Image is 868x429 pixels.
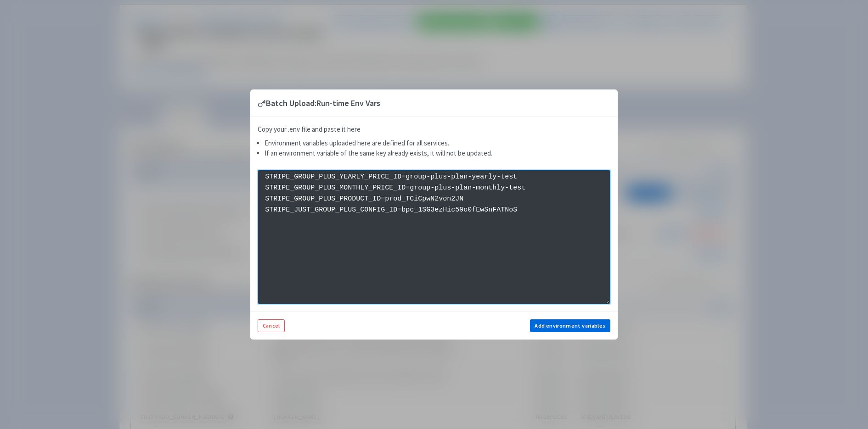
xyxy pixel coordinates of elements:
p: Copy your .env file and paste it here [258,124,610,135]
li: Environment variables uploaded here are defined for all services. [265,138,610,149]
textarea: STRIPE_GROUP_PLUS_YEARLY_PRICE_ID=group-plus-plan-yearly-test STRIPE_GROUP_PLUS_MONTHLY_PRICE_ID=... [258,170,610,304]
button: Add environment variables [530,319,610,332]
button: Cancel [258,319,285,332]
div: Batch Upload: Run-time Env Vars [258,97,380,109]
li: If an environment variable of the same key already exists, it will not be updated. [265,148,610,159]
